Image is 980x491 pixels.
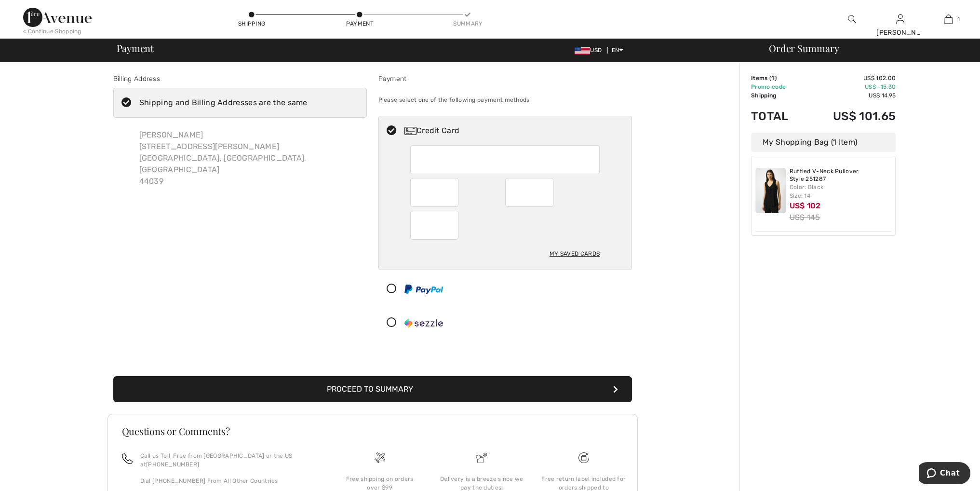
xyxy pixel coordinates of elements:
[122,426,623,436] h3: Questions or Comments?
[404,318,443,328] img: Sezzle
[957,15,960,24] span: 1
[453,19,482,28] div: Summary
[790,213,820,222] s: US$ 145
[751,82,805,91] td: Promo code
[751,74,805,82] td: Items ( )
[404,127,416,135] img: Credit Card
[757,43,974,53] div: Order Summary
[751,91,805,100] td: Shipping
[23,8,92,27] img: 1ère Avenue
[848,14,856,25] img: search the website
[418,149,593,171] iframe: Secure Credit Card Frame - Credit Card Number
[755,168,786,213] img: Ruffled V-Neck Pullover Style 251287
[113,376,632,402] button: Proceed to Summary
[237,19,266,28] div: Shipping
[140,451,317,469] p: Call us Toll-Free from [GEOGRAPHIC_DATA] or the US at
[404,285,443,294] img: PayPal
[122,453,133,464] img: call
[146,461,199,468] a: [PHONE_NUMBER]
[117,43,154,53] span: Payment
[805,91,896,100] td: US$ 14.95
[575,47,605,54] span: USD
[139,97,308,109] div: Shipping and Billing Addresses are the same
[805,82,896,91] td: US$ -15.30
[919,462,970,486] iframe: Opens a widget where you can chat to one of our agents
[132,122,367,195] div: [PERSON_NAME] [STREET_ADDRESS][PERSON_NAME] [GEOGRAPHIC_DATA], [GEOGRAPHIC_DATA], [GEOGRAPHIC_DAT...
[575,47,590,55] img: US Dollar
[751,133,896,152] div: My Shopping Bag (1 Item)
[418,214,452,236] iframe: Secure Credit Card Frame - CVV
[378,88,632,112] div: Please select one of the following payment methods
[23,27,81,36] div: < Continue Shopping
[345,19,374,28] div: Payment
[375,452,385,463] img: Free shipping on orders over $99
[896,14,904,25] img: My Info
[805,74,896,82] td: US$ 102.00
[404,125,625,136] div: Credit Card
[790,201,821,210] span: US$ 102
[790,168,892,183] a: Ruffled V-Neck Pullover Style 251287
[513,181,547,204] iframe: Secure Credit Card Frame - Expiration Year
[113,74,367,84] div: Billing Address
[790,183,892,200] div: Color: Black Size: 14
[876,27,924,38] div: [PERSON_NAME]
[925,14,972,25] a: 1
[578,452,589,463] img: Free shipping on orders over $99
[550,245,600,262] div: My Saved Cards
[378,74,632,84] div: Payment
[944,14,953,25] img: My Bag
[771,75,774,82] span: 1
[896,14,904,24] a: Sign In
[805,100,896,133] td: US$ 101.65
[612,47,624,54] span: EN
[751,100,805,133] td: Total
[476,452,487,463] img: Delivery is a breeze since we pay the duties!
[140,477,317,485] p: Dial [PHONE_NUMBER] From All Other Countries
[418,181,452,204] iframe: Secure Credit Card Frame - Expiration Month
